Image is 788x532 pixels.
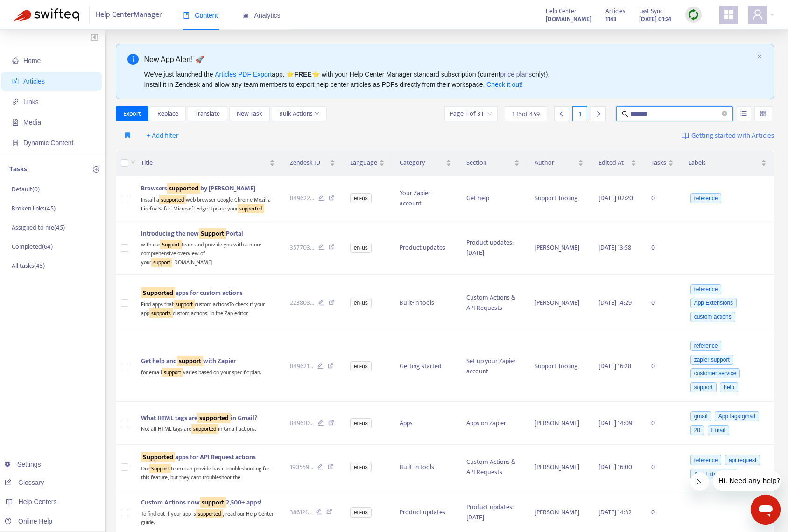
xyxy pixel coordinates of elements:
[162,368,183,377] sqkw: support
[392,176,459,221] td: Your Zapier account
[392,331,459,402] td: Getting started
[290,243,314,253] span: 357703 ...
[459,221,527,275] td: Product updates: [DATE]
[527,221,591,275] td: [PERSON_NAME]
[141,366,275,377] div: for email varies based on your specific plan.
[19,498,57,505] span: Help Centers
[644,275,681,332] td: 0
[290,361,313,371] span: 849621 ...
[290,298,314,308] span: 223803 ...
[195,109,220,119] span: Translate
[598,361,631,371] span: [DATE] 16:28
[157,109,178,119] span: Replace
[12,78,19,84] span: account-book
[229,106,270,121] button: New Task
[681,150,774,176] th: Labels
[12,119,19,126] span: file-image
[527,402,591,445] td: [PERSON_NAME]
[558,111,565,117] span: left
[598,297,632,308] span: [DATE] 14:29
[282,150,343,176] th: Zendesk ID
[141,356,236,366] span: Get help and with Zapier
[147,130,179,141] span: + Add filter
[392,402,459,445] td: Apps
[12,184,40,194] p: Default ( 0 )
[751,495,781,525] iframe: Button to launch messaging window
[199,228,226,239] sqkw: Support
[690,411,711,421] span: gmail
[141,287,243,298] span: apps for custom actions
[350,158,377,168] span: Language
[191,424,218,434] sqkw: supported
[141,452,175,462] sqkw: Supported
[740,110,747,117] span: unordered-list
[723,9,734,20] span: appstore
[272,106,327,121] button: Bulk Actionsdown
[392,275,459,332] td: Built-in tools
[290,507,312,518] span: 386121 ...
[725,455,760,465] span: api request
[350,243,372,253] span: en-us
[14,8,79,21] img: Swifteq
[343,150,392,176] th: Language
[123,109,141,119] span: Export
[546,14,591,24] a: [DOMAIN_NAME]
[149,308,173,318] sqkw: supports
[500,70,532,78] a: price plans
[290,462,313,472] span: 190559 ...
[682,128,774,143] a: Getting started with Articles
[23,98,39,105] span: Links
[177,356,203,366] sqkw: support
[598,462,632,472] span: [DATE] 16:00
[757,54,762,59] span: close
[688,9,699,21] img: sync.dc5367851b00ba804db3.png
[141,508,275,527] div: To find out if your app is , read our Help Center guide.
[144,69,753,90] div: We've just launched the app, ⭐ ⭐️ with your Help Center Manager standard subscription (current on...
[690,193,722,203] span: reference
[215,70,272,78] a: Articles PDF Export
[350,193,372,203] span: en-us
[598,193,633,203] span: [DATE] 02:20
[722,110,727,119] span: close-circle
[605,6,625,16] span: Articles
[294,70,311,78] b: FREE
[527,275,591,332] td: [PERSON_NAME]
[141,462,275,482] div: Our team can provide basic troubleshooting for this feature, but they can't troubleshoot the
[689,158,759,168] span: Labels
[690,355,733,365] span: zapier support
[167,183,200,194] sqkw: supported
[644,176,681,221] td: 0
[242,12,249,19] span: area-chart
[127,54,139,65] span: info-circle
[141,228,243,239] span: Introducing the new Portal
[141,298,275,317] div: Find apps that custom actionsTo check if your app custom actions: In the Zap editor,
[141,452,256,462] span: apps for API Request actions
[690,284,722,294] span: reference
[527,445,591,490] td: [PERSON_NAME]
[149,464,171,473] sqkw: Support
[466,158,512,168] span: Section
[12,98,19,105] span: link
[23,119,41,126] span: Media
[350,298,372,308] span: en-us
[690,312,735,322] span: custom actions
[150,106,186,121] button: Replace
[200,497,226,508] sqkw: support
[392,221,459,275] td: Product updates
[690,469,737,479] span: App Extensions
[141,423,275,434] div: Not all HTML tags are in Gmail actions.
[196,509,223,518] sqkw: supported
[598,242,631,253] span: [DATE] 13:58
[527,176,591,221] td: Support Tooling
[151,258,172,267] sqkw: support
[690,382,717,392] span: support
[315,112,319,116] span: down
[752,9,763,20] span: user
[690,455,722,465] span: reference
[486,81,523,88] a: Check it out!
[598,418,632,428] span: [DATE] 14:09
[5,518,52,525] a: Online Help
[9,164,27,175] p: Tasks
